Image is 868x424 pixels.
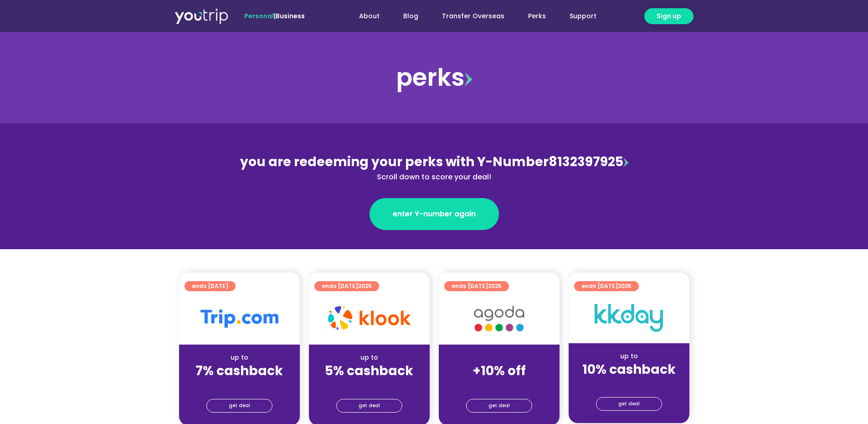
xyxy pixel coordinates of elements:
[314,281,379,291] a: ends [DATE]2025
[618,398,640,410] span: get deal
[574,281,639,291] a: ends [DATE]2025
[488,282,502,290] span: 2025
[370,198,499,230] a: enter Y-number again
[206,399,272,413] a: get deal
[236,172,632,183] div: Scroll down to score your deal!
[558,8,608,25] a: Support
[186,353,293,362] div: up to
[359,399,380,412] span: get deal
[452,281,502,291] span: ends [DATE]
[466,399,532,413] a: get deal
[329,8,608,25] nav: Menu
[618,282,632,290] span: 2025
[186,379,293,389] div: (for stays only)
[582,361,676,378] strong: 10% cashback
[325,362,413,380] strong: 5% cashback
[581,281,632,291] span: ends [DATE]
[185,281,236,291] a: ends [DATE]
[336,399,402,413] a: get deal
[195,362,283,380] strong: 7% cashback
[644,8,693,24] a: Sign up
[444,281,509,291] a: ends [DATE]2025
[244,11,305,21] span: |
[322,281,372,291] span: ends [DATE]
[391,8,430,25] a: Blog
[236,152,632,183] div: 8132397925
[488,399,510,412] span: get deal
[491,353,508,362] span: up to
[430,8,516,25] a: Transfer Overseas
[516,8,558,25] a: Perks
[276,11,305,21] a: Business
[240,153,549,171] span: you are redeeming your perks with Y-Number
[358,282,372,290] span: 2025
[393,209,476,220] span: enter Y-number again
[446,379,552,389] div: (for stays only)
[576,351,682,361] div: up to
[576,378,682,387] div: (for stays only)
[316,379,422,389] div: (for stays only)
[347,8,391,25] a: About
[596,397,662,411] a: get deal
[657,11,681,21] span: Sign up
[473,362,526,380] strong: +10% off
[316,353,422,362] div: up to
[192,281,228,291] span: ends [DATE]
[244,11,274,21] span: Personal
[229,399,250,412] span: get deal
